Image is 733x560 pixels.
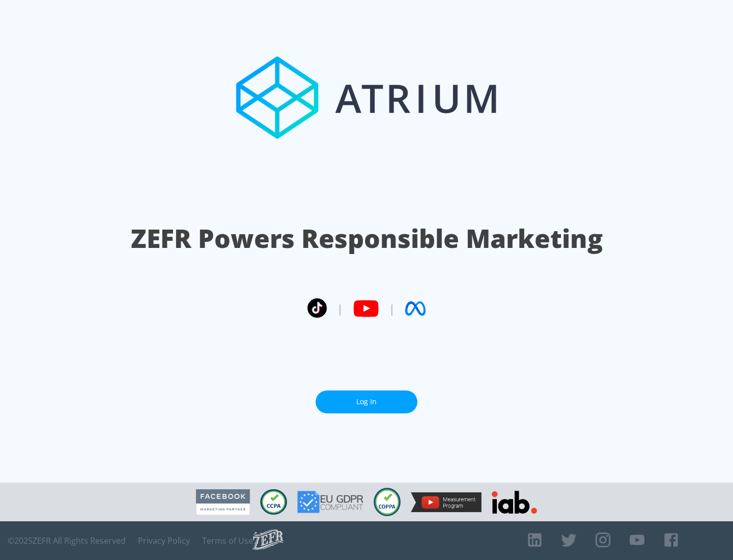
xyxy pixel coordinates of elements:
a: Log In [316,390,417,413]
a: Privacy Policy [138,536,190,546]
span: | [337,301,343,316]
img: YouTube Measurement Program [411,492,482,512]
span: © 2025 ZEFR All Rights Reserved [8,536,126,546]
img: COPPA Compliant [374,488,401,516]
img: IAB [492,491,537,514]
img: GDPR Compliant [297,491,363,513]
span: | [389,301,395,316]
img: CCPA Compliant [260,489,287,515]
h1: ZEFR Powers Responsible Marketing [131,221,603,256]
a: Terms of Use [202,536,253,546]
img: Facebook Marketing Partner [196,489,250,515]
